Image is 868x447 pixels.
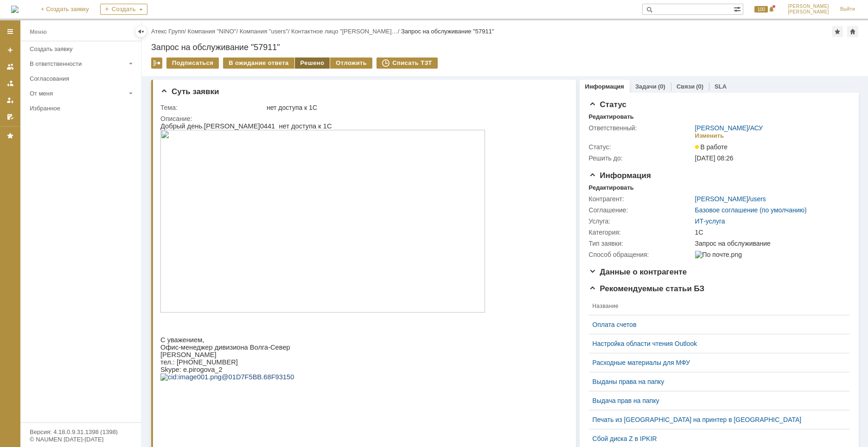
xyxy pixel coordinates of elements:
a: Согласования [26,71,139,86]
a: Заявки в моей ответственности [3,76,18,91]
span: Информация [589,171,651,180]
a: Заявки на командах [3,59,18,74]
div: Услуга: [589,217,693,225]
div: Контрагент: [589,195,693,203]
div: (0) [696,83,703,90]
a: Настройка области чтения Outlook [593,340,838,347]
a: Связи [677,83,695,90]
div: От меня [30,90,125,97]
div: Тип заявки: [589,240,693,247]
div: Тема: [160,104,265,111]
div: (0) [658,83,665,90]
div: Соглашение: [589,206,693,214]
a: Задачи [635,83,657,90]
div: / [695,195,766,203]
img: logo [11,6,19,13]
a: АСУ [750,124,763,132]
span: [PERSON_NAME] [788,4,829,9]
span: Расширенный поиск [734,4,743,13]
div: 1С [695,229,845,236]
span: : e.pirogova_2 [19,243,62,251]
div: / [695,124,763,132]
div: Сделать домашней страницей [847,26,858,37]
a: Информация [585,83,624,90]
div: Избранное [30,105,125,112]
div: Ответственный: [589,124,693,132]
div: / [188,28,240,35]
div: Запрос на обслуживание "57911" [401,28,494,35]
span: [PERSON_NAME] [788,9,829,15]
div: / [240,28,291,35]
a: Создать заявку [26,42,139,56]
a: Компания "NINO" [188,28,236,35]
div: Работа с массовостью [151,57,162,69]
div: Категория: [589,229,693,236]
a: users [750,195,766,203]
span: 100 [754,6,768,13]
a: SLA [715,83,727,90]
div: Редактировать [589,184,634,192]
div: / [151,28,188,35]
a: Базовое соглашение (по умолчанию) [695,206,807,214]
div: Способ обращения: [589,251,693,258]
a: Перейти на домашнюю страницу [11,6,19,13]
span: Суть заявки [160,87,219,96]
a: Оплата счетов [593,321,838,328]
div: / [291,28,401,35]
a: Создать заявку [3,43,18,57]
a: ИТ-услуга [695,217,725,225]
a: Мои заявки [3,93,18,108]
div: Статус: [589,143,693,151]
div: Версия: 4.18.0.9.31.1398 (1398) [30,429,132,435]
span: В работе [695,143,728,151]
div: Добавить в избранное [832,26,843,37]
a: Сбой диска Z в IPKIR [593,435,838,442]
span: Данные о контрагенте [589,268,687,276]
div: Решить до: [589,154,693,162]
span: Статус [589,100,626,109]
div: Согласования [30,75,135,82]
a: Выданы права на папку [593,378,838,385]
div: Запрос на обслуживание "57911" [151,43,859,52]
a: Компания "users" [240,28,288,35]
img: По почте.png [695,251,742,258]
a: Выдача прав на папку [593,397,838,404]
span: Рекомендуемые статьи БЗ [589,284,705,293]
a: Контактное лицо "[PERSON_NAME]… [291,28,398,35]
div: Меню [30,26,47,38]
div: Запрос на обслуживание [695,240,845,247]
div: нет доступа к 1С [267,104,562,111]
a: Атекс Групп [151,28,184,35]
a: Расходные материалы для МФУ [593,359,838,366]
div: Редактировать [589,113,634,121]
div: Скрыть меню [135,26,147,37]
div: Изменить [695,132,724,140]
div: В ответственности [30,60,125,67]
div: © NAUMEN [DATE]-[DATE] [30,436,132,442]
div: Создать заявку [30,45,135,52]
div: Создать [100,4,147,15]
span: [DATE] 08:26 [695,154,734,162]
a: Мои согласования [3,109,18,124]
th: Название [589,297,842,315]
a: [PERSON_NAME] [695,195,748,203]
div: Описание: [160,115,564,122]
a: [PERSON_NAME] [695,124,748,132]
a: Печать из [GEOGRAPHIC_DATA] на принтер в [GEOGRAPHIC_DATA] [593,416,838,423]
